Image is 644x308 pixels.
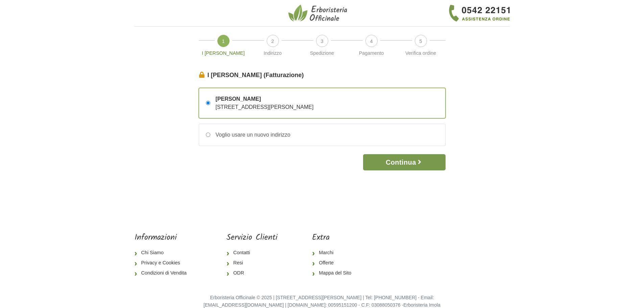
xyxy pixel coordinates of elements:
legend: I [PERSON_NAME] (Fatturazione) [199,71,446,80]
a: Chi Siamo [135,248,192,258]
a: Condizioni di Vendita [135,268,192,278]
a: Mappa del Sito [312,268,357,278]
input: [PERSON_NAME] [STREET_ADDRESS][PERSON_NAME] [206,101,210,105]
span: 1 [217,35,230,47]
h5: Servizio Clienti [226,233,278,243]
a: Contatti [226,248,278,258]
a: Offerte [312,258,357,268]
h5: Informazioni [135,233,192,243]
iframe: fb:page Facebook Social Plugin [391,233,509,257]
h5: Extra [312,233,357,243]
p: I [PERSON_NAME] [201,50,245,57]
small: Erboristeria Officinale © 2025 | [STREET_ADDRESS][PERSON_NAME] | Tel: [PHONE_NUMBER] - Email: [EM... [204,295,440,308]
a: ODR [226,268,278,278]
a: Marchi [312,248,357,258]
span: [STREET_ADDRESS][PERSON_NAME] [216,104,314,110]
span: [PERSON_NAME] [216,95,314,103]
input: Voglio usare un nuovo indirizzo [206,133,210,137]
button: Continua [363,154,445,170]
a: Resi [226,258,278,268]
a: Erboristeria Imola [403,302,440,308]
a: Privacy e Cookies [135,258,192,268]
div: Voglio usare un nuovo indirizzo [210,131,290,139]
img: Erboristeria Officinale [288,4,349,22]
